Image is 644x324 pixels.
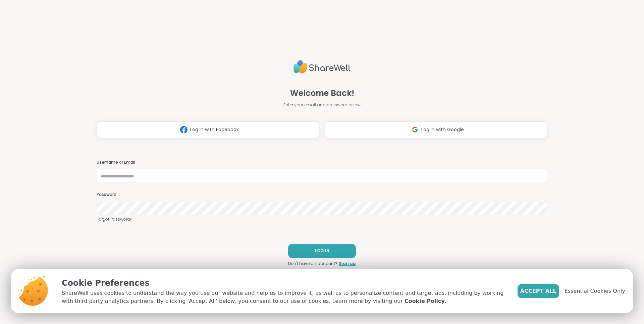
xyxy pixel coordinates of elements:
[405,297,446,305] a: Cookie Policy.
[97,192,547,198] h3: Password
[97,121,319,138] button: Log in with Facebook
[520,287,556,295] span: Accept All
[97,160,547,165] h3: Username or Email
[421,126,464,133] span: Log in with Google
[288,261,337,267] span: Don't have an account?
[518,284,559,298] button: Accept All
[325,121,547,138] button: Log in with Google
[288,244,356,258] button: LOG IN
[565,287,625,295] span: Essential Cookies Only
[283,102,361,108] span: Enter your email and password below
[97,216,547,222] a: Forgot Password?
[177,123,190,136] img: ShareWell Logomark
[293,57,351,76] img: ShareWell Logo
[290,87,354,99] span: Welcome Back!
[339,261,356,267] a: Sign up
[409,123,421,136] img: ShareWell Logomark
[62,289,507,305] p: ShareWell uses cookies to understand the way you use our website and help us to improve it, as we...
[62,277,507,289] p: Cookie Preferences
[190,126,239,133] span: Log in with Facebook
[315,248,329,254] span: LOG IN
